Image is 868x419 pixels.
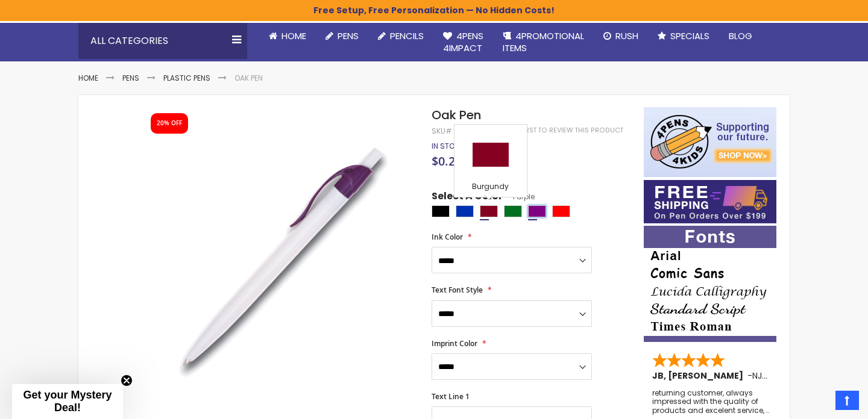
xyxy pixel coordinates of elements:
img: font-personalization-examples [644,226,776,342]
div: returning customer, always impressed with the quality of products and excelent service, will retu... [652,389,769,415]
div: Blue [456,205,474,217]
strong: SKU [432,126,454,136]
a: Rush [594,23,648,49]
a: Specials [648,23,719,49]
span: Get your Mystery Deal! [23,389,112,414]
div: 20% OFF [157,119,182,128]
div: Black [432,205,450,217]
li: Oak Pen [234,73,263,83]
span: Text Line 1 [432,391,470,402]
span: Rush [615,29,638,42]
span: In stock [432,141,465,151]
img: Free shipping on orders over $199 [644,180,776,223]
span: Specials [670,29,709,42]
span: Blog [729,29,752,42]
span: Ink Color [432,232,463,242]
a: Pens [122,73,139,83]
button: Close teaser [121,374,133,386]
div: Availability [432,141,465,151]
a: Blog [719,23,762,49]
span: 4PROMOTIONAL ITEMS [503,29,584,54]
div: Red [552,205,570,217]
img: oak_side_purple_1_1.jpg [140,125,415,400]
a: Be the first to review this product [497,126,623,135]
span: JB, [PERSON_NAME] [652,370,747,382]
a: 4PROMOTIONALITEMS [493,23,594,62]
span: Imprint Color [432,338,477,349]
span: Select A Color [432,190,503,206]
span: Text Font Style [432,285,483,295]
a: Home [259,23,316,49]
a: Home [78,73,98,83]
a: Pens [316,23,368,49]
span: Purple [503,191,535,202]
div: Burgundy [480,205,498,217]
span: - , [747,370,852,382]
span: NJ [752,370,767,382]
a: Plastic Pens [163,73,210,83]
div: Green [504,205,522,217]
img: 4pens 4 kids [644,107,776,177]
a: Top [835,391,859,410]
span: Home [281,29,306,42]
span: Pens [338,29,359,42]
div: Purple [528,205,546,217]
div: Get your Mystery Deal!Close teaser [12,384,123,419]
span: 4Pens 4impact [443,29,483,54]
span: $0.27 [432,153,462,169]
span: Pencils [390,29,424,42]
a: Pencils [368,23,433,49]
a: 4Pens4impact [433,23,493,62]
div: Burgundy [458,182,524,194]
span: Oak Pen [432,107,481,123]
div: All Categories [78,23,247,59]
